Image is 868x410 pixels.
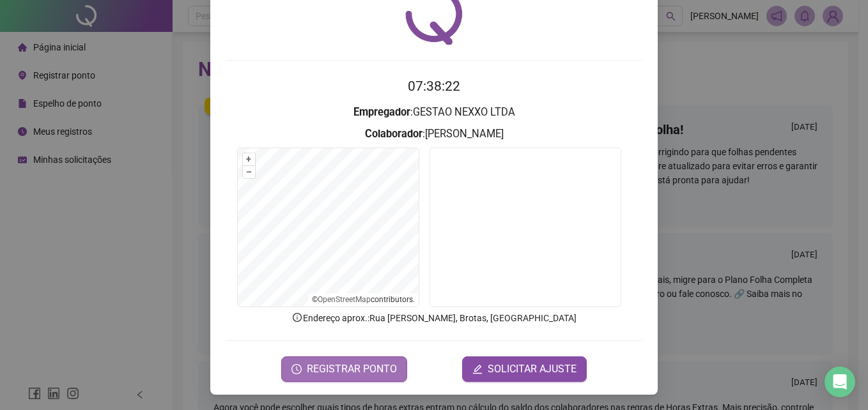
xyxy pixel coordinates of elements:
[291,364,302,374] span: clock-circle
[226,126,642,142] h3: : [PERSON_NAME]
[291,312,303,323] span: info-circle
[226,104,642,121] h3: : GESTAO NEXXO LTDA
[243,153,255,165] button: +
[408,79,460,94] time: 07:38:22
[307,361,397,377] span: REGISTRAR PONTO
[488,361,577,377] span: SOLICITAR AJUSTE
[472,364,483,374] span: edit
[281,356,407,382] button: REGISTRAR PONTO
[353,106,410,118] strong: Empregador
[365,128,422,140] strong: Colaborador
[462,356,587,382] button: editSOLICITAR AJUSTE
[243,166,255,178] button: –
[825,367,855,397] div: Open Intercom Messenger
[318,295,371,304] a: OpenStreetMap
[226,311,642,325] p: Endereço aprox. : Rua [PERSON_NAME], Brotas, [GEOGRAPHIC_DATA]
[312,295,415,304] li: © contributors.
